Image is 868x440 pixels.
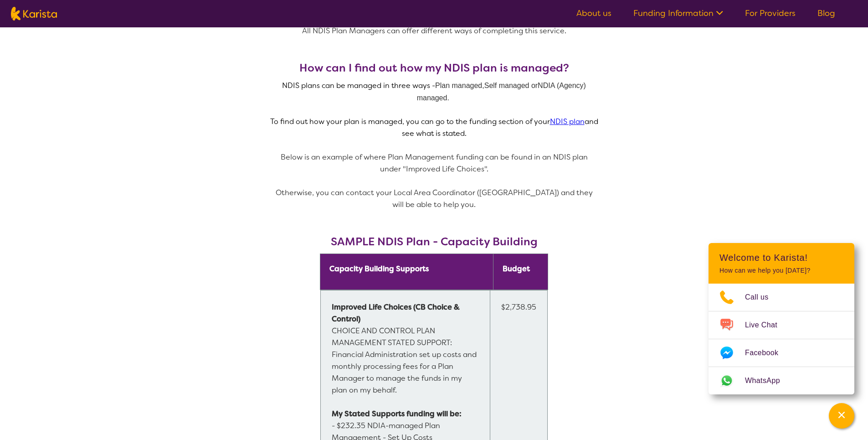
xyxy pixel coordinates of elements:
[719,267,843,274] p: How can we help you [DATE]?
[270,117,598,138] span: To find out how your plan is managed, you can go to the funding section of your and see what is s...
[11,7,57,21] img: Karista logo
[484,82,538,89] span: Self managed or
[745,290,780,304] span: Call us
[332,302,462,324] strong: Improved Life Choices (CB Choice & Control)
[270,151,598,175] p: Below is an example of where Plan Management funding can be found in an NDIS plan under "Improved...
[501,302,536,312] span: $2,738.95
[270,25,598,37] p: All NDIS Plan Managers can offer different ways of completing this service.
[329,264,429,274] span: Capacity Building Supports
[270,62,598,74] h3: How can I find out how my NDIS plan is managed?
[817,8,835,19] a: Blog
[270,187,598,211] p: Otherwise, you can contact your Local Area Coordinator ([GEOGRAPHIC_DATA]) and they will be able ...
[745,346,789,360] span: Facebook
[576,8,611,19] a: About us
[332,409,462,419] strong: My Stated Supports funding will be:
[270,235,598,248] h3: SAMPLE NDIS Plan - Capacity Building
[282,81,435,90] span: NDIS plans can be managed in three ways -
[745,8,796,19] a: For Providers
[719,252,843,263] h2: Welcome to Karista!
[332,302,478,395] span: CHOICE AND CONTROL PLAN MANAGEMENT STATED SUPPORT: Financial Administration set up costs and mont...
[709,243,854,394] div: Channel Menu
[829,403,854,429] button: Channel Menu
[435,82,484,89] span: Plan managed,
[709,367,854,394] a: Web link opens in a new tab.
[745,318,788,332] span: Live Chat
[745,374,791,388] span: WhatsApp
[503,264,530,274] span: Budget
[709,284,854,394] ul: Choose channel
[550,117,585,126] a: NDIS plan
[633,8,723,19] a: Funding Information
